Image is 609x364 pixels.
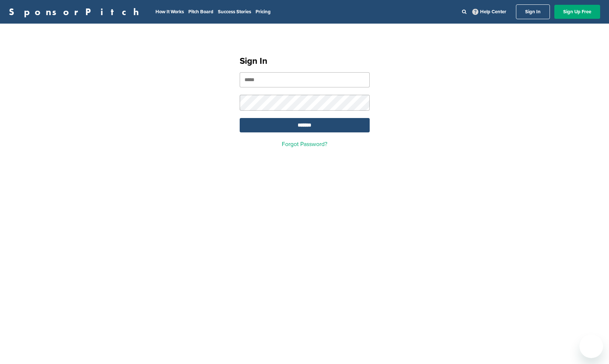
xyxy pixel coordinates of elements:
[579,334,603,358] iframe: Button to launch messaging window
[218,9,251,15] a: Success Stories
[9,7,144,17] a: SponsorPitch
[554,5,600,19] a: Sign Up Free
[188,9,213,15] a: Pitch Board
[155,9,184,15] a: How It Works
[516,4,550,19] a: Sign In
[256,9,271,15] a: Pricing
[240,55,370,68] h1: Sign In
[282,141,327,148] a: Forgot Password?
[471,7,508,16] a: Help Center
